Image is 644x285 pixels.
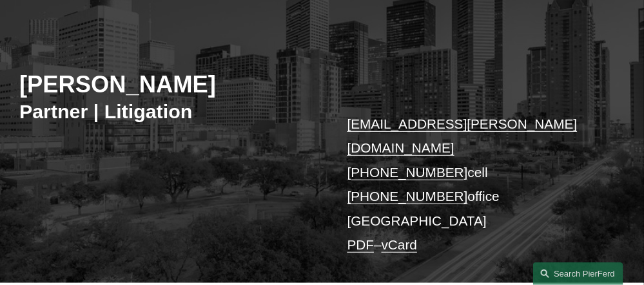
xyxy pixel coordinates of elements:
a: PDF [347,237,375,252]
a: Search this site [533,262,623,285]
p: cell office [GEOGRAPHIC_DATA] – [347,112,600,257]
a: vCard [382,237,417,252]
a: [PHONE_NUMBER] [347,165,468,180]
a: [PHONE_NUMBER] [347,189,468,204]
a: [EMAIL_ADDRESS][PERSON_NAME][DOMAIN_NAME] [347,116,578,155]
h3: Partner | Litigation [19,100,322,124]
h2: [PERSON_NAME] [19,70,322,99]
